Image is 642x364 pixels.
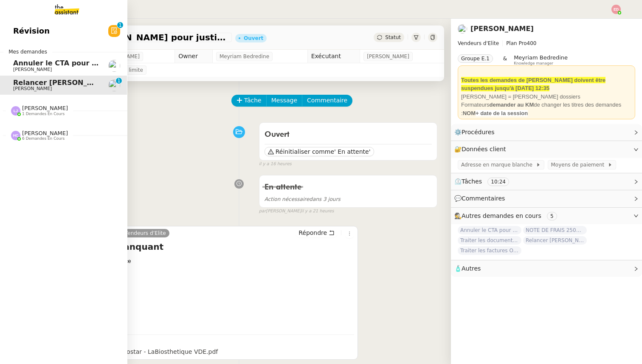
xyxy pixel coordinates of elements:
[307,96,347,105] span: Commentaire
[13,59,155,67] span: Annuler le CTA pour [PERSON_NAME]
[265,196,341,202] span: dans 3 jours
[117,78,121,85] p: 1
[551,161,608,169] span: Moyens de paiement
[116,78,122,84] nz-badge-sup: 1
[46,347,218,357] div: 240825 réservation _ Eurostar - LaBiosthetique VDE.pdf
[220,52,269,61] span: Meyriam Bedredine
[22,105,68,111] span: [PERSON_NAME]
[13,79,209,87] span: Relancer [PERSON_NAME] pour justificatif Eurostar
[487,178,509,186] nz-tag: 10:24
[265,183,301,191] span: En attente
[514,54,568,65] app-user-label: Knowledge manager
[454,144,510,154] span: 🔐
[454,212,560,219] span: 🕵️
[108,60,120,72] img: users%2FxgWPCdJhSBeE5T1N2ZiossozSlm1%2Favatar%2F5b22230b-e380-461f-81e9-808a3aa6de32
[302,95,352,107] button: Commentaire
[461,161,536,169] span: Adresse en marque blanche
[367,52,409,61] span: [PERSON_NAME]
[454,265,481,272] span: 🧴
[458,226,521,234] span: Annuler le CTA pour [PERSON_NAME]
[462,195,505,202] span: Commentaires
[266,95,302,107] button: Message
[451,208,642,224] div: 🕵️Autres demandes en cours 5
[489,102,534,108] strong: demander au KM
[470,25,534,33] a: [PERSON_NAME]
[454,127,498,137] span: ⚙️
[307,50,360,63] td: Exécutant
[117,22,123,28] nz-badge-sup: 1
[45,241,354,253] h4: Re: Document manquant
[454,178,516,185] span: ⏲️
[503,54,507,65] span: &
[259,208,266,215] span: par
[454,195,509,202] span: 💬
[451,173,642,190] div: ⏲️Tâches 10:24
[451,190,642,207] div: 💬Commentaires
[451,260,642,277] div: 🧴Autres
[514,54,568,61] span: Meyriam Bedredine
[44,33,228,42] span: Relancer [PERSON_NAME] pour justificatif Eurostar
[107,229,169,237] a: Théo Vendeurs d’Elite
[244,96,262,105] span: Tâche
[458,54,493,63] nz-tag: Groupe E.1
[175,50,213,63] td: Owner
[231,95,267,107] button: Tâche
[45,257,354,265] div: En effet ! merci pour votre vigilance
[11,106,20,116] img: svg
[11,131,20,140] img: svg
[118,22,122,30] p: 1
[334,147,370,156] span: ' En attente'
[462,265,481,272] span: Autres
[547,212,557,220] nz-tag: 5
[271,96,297,105] span: Message
[13,67,52,72] span: [PERSON_NAME]
[527,40,537,46] span: 400
[108,79,120,91] img: users%2FxgWPCdJhSBeE5T1N2ZiossozSlm1%2Favatar%2F5b22230b-e380-461f-81e9-808a3aa6de32
[458,24,467,34] img: users%2FxgWPCdJhSBeE5T1N2ZiossozSlm1%2Favatar%2F5b22230b-e380-461f-81e9-808a3aa6de32
[265,147,374,156] button: Réinitialiser comme' En attente'
[385,34,401,40] span: Statut
[244,36,263,41] div: Ouvert
[259,161,292,168] span: il y a 16 heures
[462,178,482,185] span: Tâches
[461,93,632,118] div: [PERSON_NAME] = [PERSON_NAME] dossiers Formateurs de changer les titres des demandes :
[259,208,334,215] small: [PERSON_NAME]
[265,131,290,138] span: Ouvert
[22,130,68,136] span: [PERSON_NAME]
[265,196,310,202] span: Action nécessaire
[13,25,50,37] span: Révision
[462,129,495,135] span: Procédures
[523,236,587,245] span: Relancer [PERSON_NAME] pour documents août
[298,229,327,237] span: Répondre
[458,40,499,46] span: Vendeurs d'Elite
[45,265,354,274] div: En PJ.
[22,136,65,141] span: 6 demandes en cours
[3,48,52,56] span: Mes demandes
[451,141,642,158] div: 🔐Données client
[458,246,521,255] span: Traiter les factures ORPI [PERSON_NAME]
[476,110,528,116] strong: + date de la session
[458,236,521,245] span: Traiter les documents ARVAL
[514,61,553,66] span: Knowledge manager
[13,86,52,91] span: [PERSON_NAME]
[506,40,527,46] span: Plan Pro
[462,212,541,219] span: Autres demandes en cours
[22,112,65,116] span: 1 demandes en cours
[451,124,642,141] div: ⚙️Procédures
[276,147,334,156] span: Réinitialiser comme
[523,226,587,234] span: NOTE DE FRAIS 25025 - TAP ATOL - [GEOGRAPHIC_DATA] - [DATE] et [DATE]
[462,146,506,152] span: Données client
[461,77,605,92] strong: Toutes les demandes de [PERSON_NAME] doivent être suspendues jusqu'à [DATE] 12:35
[611,5,621,14] img: svg
[463,110,476,116] strong: NOM
[296,228,338,237] button: Répondre
[301,208,334,215] span: il y a 21 heures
